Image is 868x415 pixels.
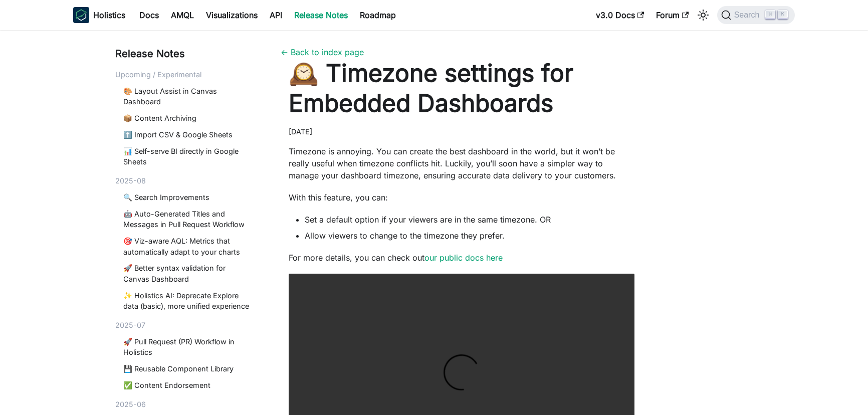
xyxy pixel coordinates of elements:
[264,7,288,23] a: API
[289,58,634,118] h1: 🕰️ Timezone settings for Embedded Dashboards
[115,46,257,61] div: Release Notes
[123,86,253,107] a: 🎨 Layout Assist in Canvas Dashboard
[123,290,253,312] a: ✨ Holistics AI: Deprecate Explore data (basic), more unified experience
[123,192,253,203] a: 🔍 Search Improvements
[289,252,634,264] p: For more details, you can check out
[123,113,253,124] a: 📦 Content Archiving
[123,146,253,167] a: 📊 Self-serve BI directly in Google Sheets
[305,230,634,242] li: Allow viewers to change to the timezone they prefer.
[73,7,125,23] a: HolisticsHolistics
[717,6,795,24] button: Search (Command+K)
[778,10,788,19] kbd: K
[123,209,253,230] a: 🤖 Auto-Generated Titles and Messages in Pull Request Workflow
[123,129,253,140] a: ⬆️ Import CSV & Google Sheets
[115,175,257,186] div: 2025-08
[731,11,766,20] span: Search
[200,7,264,23] a: Visualizations
[650,7,695,23] a: Forum
[115,69,257,80] div: Upcoming / Experimental
[123,363,253,374] a: 💾 Reusable Component Library
[115,399,257,410] div: 2025-06
[93,9,125,21] b: Holistics
[354,7,402,23] a: Roadmap
[695,7,711,23] button: Switch between dark and light mode (currently light mode)
[765,10,775,19] kbd: ⌘
[305,214,634,226] li: Set a default option if your viewers are in the same timezone. OR
[115,320,257,331] div: 2025-07
[123,263,253,284] a: 🚀 Better syntax validation for Canvas Dashboard
[165,7,200,23] a: AMQL
[123,380,253,391] a: ✅ Content Endorsement
[123,236,253,257] a: 🎯 Viz-aware AQL: Metrics that automatically adapt to your charts
[73,7,89,23] img: Holistics
[289,145,634,181] p: Timezone is annoying. You can create the best dashboard in the world, but it won’t be really usef...
[281,47,364,57] a: ← Back to index page
[133,7,165,23] a: Docs
[289,127,312,136] time: [DATE]
[424,253,503,263] a: our public docs here
[288,7,354,23] a: Release Notes
[123,336,253,358] a: 🚀 Pull Request (PR) Workflow in Holistics
[289,191,634,203] p: With this feature, you can:
[590,7,650,23] a: v3.0 Docs
[115,46,257,415] nav: Blog recent posts navigation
